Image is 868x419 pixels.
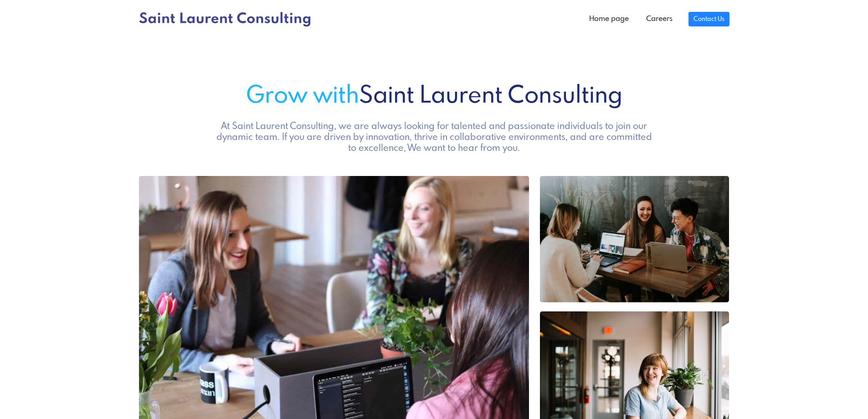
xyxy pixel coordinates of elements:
[688,12,729,26] a: Contact Us
[637,10,681,28] a: Careers
[580,10,637,28] a: Home page
[139,83,729,110] h1: Saint Laurent Consulting
[213,121,656,154] h5: At Saint Laurent Consulting, we are always looking for talented and passionate individuals to joi...
[246,84,359,108] span: Grow with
